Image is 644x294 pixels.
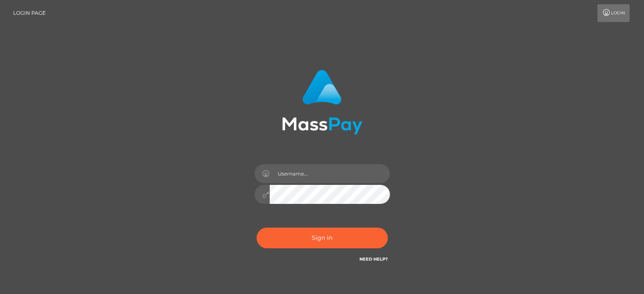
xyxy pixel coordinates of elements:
[270,164,390,183] input: Username...
[13,4,46,22] a: Login Page
[282,70,362,135] img: MassPay Login
[359,256,388,262] a: Need Help?
[597,4,630,22] a: Login
[257,228,388,248] button: Sign in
